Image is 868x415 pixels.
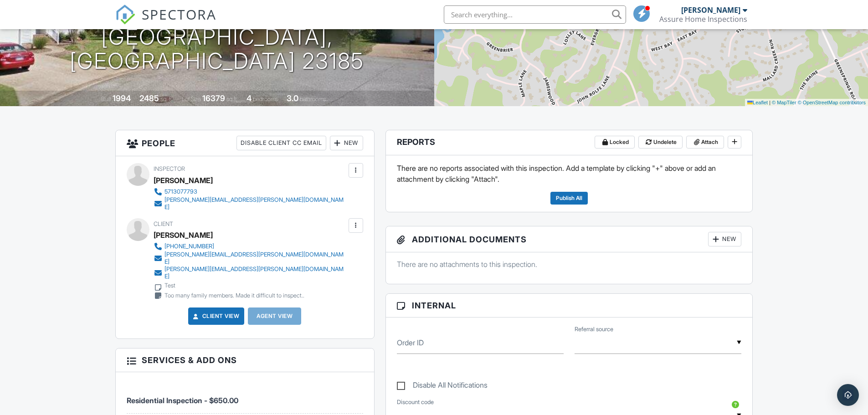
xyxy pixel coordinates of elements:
[15,1,420,73] h1: 3412 N Chase [GEOGRAPHIC_DATA], [GEOGRAPHIC_DATA] 23185
[397,398,434,406] label: Discount code
[154,228,213,242] div: [PERSON_NAME]
[575,325,613,333] label: Referral source
[287,93,298,103] div: 3.0
[397,338,424,348] label: Order ID
[113,93,131,103] div: 1994
[115,5,135,25] img: The Best Home Inspection Software - Spectora
[154,174,213,187] div: [PERSON_NAME]
[127,379,363,413] li: Service: Residential Inspection
[444,5,626,24] input: Search everything...
[164,266,346,280] div: [PERSON_NAME][EMAIL_ADDRESS][PERSON_NAME][DOMAIN_NAME]
[127,396,238,405] span: Residential Inspection - $650.00
[681,5,740,15] div: [PERSON_NAME]
[837,384,859,406] div: Open Intercom Messenger
[139,93,159,103] div: 2485
[708,232,741,246] div: New
[154,251,346,266] a: [PERSON_NAME][EMAIL_ADDRESS][PERSON_NAME][DOMAIN_NAME]
[154,187,346,196] a: 5713077793
[116,348,374,372] h3: Services & Add ons
[115,12,216,31] a: SPECTORA
[154,165,185,172] span: Inspector
[300,96,326,102] span: bathrooms
[160,96,173,102] span: sq. ft.
[164,243,214,250] div: [PHONE_NUMBER]
[154,266,346,280] a: [PERSON_NAME][EMAIL_ADDRESS][PERSON_NAME][DOMAIN_NAME]
[386,226,753,252] h3: Additional Documents
[164,282,175,289] div: Test
[182,96,201,102] span: Lot Size
[659,15,747,24] div: Assure Home Inspections
[772,100,796,105] a: © MapTiler
[164,251,346,266] div: [PERSON_NAME][EMAIL_ADDRESS][PERSON_NAME][DOMAIN_NAME]
[247,93,252,103] div: 4
[154,220,173,227] span: Client
[164,196,346,211] div: [PERSON_NAME][EMAIL_ADDRESS][PERSON_NAME][DOMAIN_NAME]
[116,130,374,156] h3: People
[769,100,770,105] span: |
[154,242,346,251] a: [PHONE_NUMBER]
[747,100,768,105] a: Leaflet
[142,5,216,24] span: SPECTORA
[397,259,742,269] p: There are no attachments to this inspection.
[386,294,753,318] h3: Internal
[164,292,304,299] div: Too many family members. Made it difficult to inspect..
[226,96,238,102] span: sq.ft.
[191,312,240,321] a: Client View
[101,96,111,102] span: Built
[253,96,278,102] span: bedrooms
[397,381,488,392] label: Disable All Notifications
[202,93,225,103] div: 16379
[154,196,346,211] a: [PERSON_NAME][EMAIL_ADDRESS][PERSON_NAME][DOMAIN_NAME]
[798,100,866,105] a: © OpenStreetMap contributors
[330,136,363,150] div: New
[236,136,326,150] div: Disable Client CC Email
[164,188,197,195] div: 5713077793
